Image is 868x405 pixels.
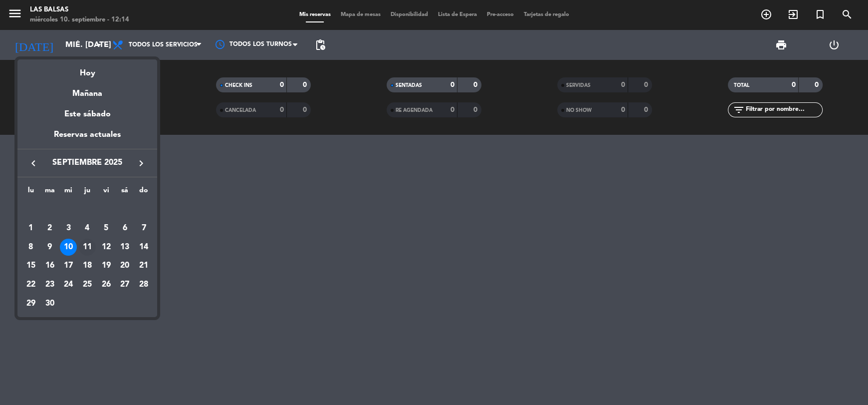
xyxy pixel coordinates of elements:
[21,185,40,200] th: lunes
[59,275,78,294] td: 24 de septiembre de 2025
[21,238,40,257] td: 8 de septiembre de 2025
[134,185,153,200] th: domingo
[27,157,39,169] i: keyboard_arrow_left
[134,238,153,257] td: 14 de septiembre de 2025
[59,185,78,200] th: miércoles
[22,276,39,293] div: 22
[59,256,78,275] td: 17 de septiembre de 2025
[116,239,133,256] div: 13
[78,219,97,238] td: 4 de septiembre de 2025
[79,276,96,293] div: 25
[60,220,77,237] div: 3
[134,275,153,294] td: 28 de septiembre de 2025
[97,256,116,275] td: 19 de septiembre de 2025
[40,294,59,313] td: 30 de septiembre de 2025
[97,275,116,294] td: 26 de septiembre de 2025
[78,238,97,257] td: 11 de septiembre de 2025
[116,185,135,200] th: sábado
[41,257,58,274] div: 16
[98,220,115,237] div: 5
[60,239,77,256] div: 10
[98,276,115,293] div: 26
[21,294,40,313] td: 29 de septiembre de 2025
[78,185,97,200] th: jueves
[97,219,116,238] td: 5 de septiembre de 2025
[116,257,133,274] div: 20
[116,238,135,257] td: 13 de septiembre de 2025
[17,59,157,80] div: Hoy
[42,156,132,169] span: septiembre 2025
[41,220,58,237] div: 2
[40,275,59,294] td: 23 de septiembre de 2025
[22,257,39,274] div: 15
[135,257,152,274] div: 21
[116,219,135,238] td: 6 de septiembre de 2025
[79,220,96,237] div: 4
[22,295,39,312] div: 29
[21,200,153,219] td: SEP.
[17,80,157,100] div: Mañana
[40,219,59,238] td: 2 de septiembre de 2025
[17,100,157,128] div: Este sábado
[22,239,39,256] div: 8
[116,256,135,275] td: 20 de septiembre de 2025
[98,257,115,274] div: 19
[116,275,135,294] td: 27 de septiembre de 2025
[135,276,152,293] div: 28
[17,128,157,149] div: Reservas actuales
[78,275,97,294] td: 25 de septiembre de 2025
[97,238,116,257] td: 12 de septiembre de 2025
[21,275,40,294] td: 22 de septiembre de 2025
[116,276,133,293] div: 27
[78,256,97,275] td: 18 de septiembre de 2025
[135,239,152,256] div: 14
[41,295,58,312] div: 30
[79,257,96,274] div: 18
[21,256,40,275] td: 15 de septiembre de 2025
[98,239,115,256] div: 12
[24,157,42,170] button: keyboard_arrow_left
[21,219,40,238] td: 1 de septiembre de 2025
[59,219,78,238] td: 3 de septiembre de 2025
[59,238,78,257] td: 10 de septiembre de 2025
[40,238,59,257] td: 9 de septiembre de 2025
[134,219,153,238] td: 7 de septiembre de 2025
[40,185,59,200] th: martes
[41,239,58,256] div: 9
[135,220,152,237] div: 7
[60,276,77,293] div: 24
[97,185,116,200] th: viernes
[135,157,147,169] i: keyboard_arrow_right
[132,157,150,170] button: keyboard_arrow_right
[79,239,96,256] div: 11
[41,276,58,293] div: 23
[116,220,133,237] div: 6
[22,220,39,237] div: 1
[40,256,59,275] td: 16 de septiembre de 2025
[60,257,77,274] div: 17
[134,256,153,275] td: 21 de septiembre de 2025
